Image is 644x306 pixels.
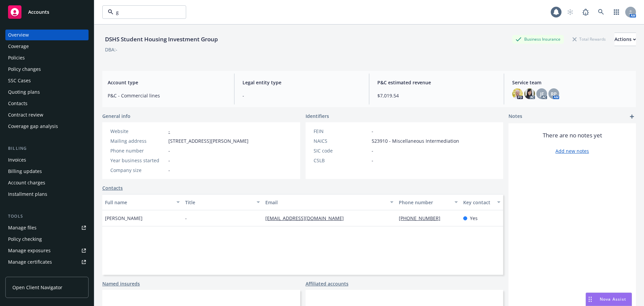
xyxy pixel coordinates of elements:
a: Policy changes [5,64,89,75]
div: Billing updates [8,166,42,177]
a: Contract review [5,110,89,120]
div: Coverage gap analysis [8,121,58,132]
span: $7,019.54 [377,92,496,99]
a: [PHONE_NUMBER] [399,215,446,221]
span: - [185,215,187,222]
a: Installment plans [5,189,89,200]
div: Policies [8,52,25,63]
button: Email [263,194,396,210]
span: - [372,147,373,154]
div: Full name [105,199,172,206]
span: Identifiers [306,113,329,120]
div: Actions [614,33,636,46]
a: Overview [5,30,89,40]
div: Installment plans [8,189,47,200]
a: Coverage gap analysis [5,121,89,132]
div: SSC Cases [8,75,31,86]
div: Business Insurance [512,35,564,43]
div: Contract review [8,110,43,120]
a: Manage files [5,222,89,233]
a: SSC Cases [5,75,89,86]
div: Tools [5,213,89,220]
div: Billing [5,145,89,152]
div: Manage certificates [8,257,52,267]
a: Manage exposures [5,245,89,256]
div: SIC code [314,147,369,154]
div: Policy checking [8,234,42,245]
a: Named insureds [102,280,140,287]
a: add [628,113,636,121]
span: Service team [512,79,631,86]
a: Manage claims [5,268,89,279]
div: CSLB [314,157,369,164]
div: Account charges [8,177,45,188]
div: Coverage [8,41,29,52]
a: Billing updates [5,166,89,177]
span: Accounts [28,9,49,15]
div: Manage files [8,222,37,233]
div: Manage exposures [8,245,51,256]
a: Manage certificates [5,257,89,267]
div: Invoices [8,155,26,165]
span: Yes [470,215,478,222]
a: Affiliated accounts [306,280,348,287]
a: Report a Bug [579,5,592,19]
div: Email [265,199,386,206]
div: Total Rewards [569,35,609,43]
a: Contacts [5,98,89,109]
img: photo [512,88,523,99]
div: Drag to move [586,293,594,306]
a: Coverage [5,41,89,52]
span: Notes [508,113,522,121]
a: [EMAIL_ADDRESS][DOMAIN_NAME] [265,215,349,221]
div: Overview [8,30,29,40]
button: Phone number [396,194,460,210]
button: Title [182,194,263,210]
a: Quoting plans [5,87,89,97]
span: - [243,92,361,99]
div: Manage claims [8,268,42,279]
span: RP [551,90,557,97]
a: Policy checking [5,234,89,245]
a: Start snowing [563,5,577,19]
span: [STREET_ADDRESS][PERSON_NAME] [168,137,249,144]
button: Key contact [461,194,503,210]
div: Title [185,199,253,206]
div: Policy changes [8,64,41,75]
span: There are no notes yet [543,131,602,139]
span: Nova Assist [600,296,626,302]
button: Actions [614,33,636,46]
div: Quoting plans [8,87,40,97]
a: Policies [5,52,89,63]
div: Contacts [8,98,28,109]
span: Legal entity type [243,79,361,86]
a: Invoices [5,155,89,165]
div: Key contact [463,199,493,206]
span: - [372,128,373,135]
a: Search [594,5,608,19]
button: Full name [102,194,182,210]
span: Open Client Navigator [12,284,62,291]
button: Nova Assist [586,293,632,306]
a: Accounts [5,3,89,21]
span: JF [540,90,544,97]
span: 523910 - Miscellaneous Intermediation [372,137,459,144]
input: Filter by keyword [113,9,172,16]
div: Phone number [399,199,450,206]
span: [PERSON_NAME] [105,215,143,222]
a: Switch app [610,5,623,19]
div: NAICS [314,137,369,144]
a: Add new notes [555,147,589,155]
span: - [372,157,373,164]
div: FEIN [314,128,369,135]
a: Account charges [5,177,89,188]
img: photo [524,88,535,99]
span: P&C estimated revenue [377,79,496,86]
